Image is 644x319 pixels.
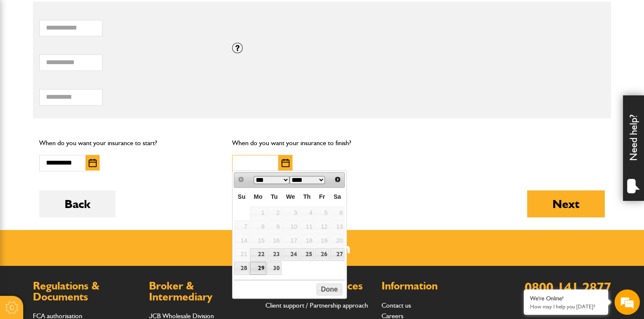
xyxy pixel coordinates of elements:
[11,103,154,122] input: Enter your email address
[282,248,299,261] a: 24
[138,4,159,24] div: Minimize live chat window
[317,284,342,295] button: Done
[11,128,154,146] input: Enter your phone number
[250,262,266,275] a: 29
[303,193,311,200] span: Thursday
[89,159,97,167] img: Choose date
[39,190,116,217] button: Back
[149,281,257,302] h2: Broker & Intermediary
[319,193,325,200] span: Friday
[11,153,154,253] textarea: Type your message and hit 'Enter'
[234,262,249,275] a: 28
[250,248,266,261] a: 22
[115,260,153,271] em: Start Chat
[330,248,344,261] a: 27
[286,193,295,200] span: Wednesday
[530,303,602,310] p: How may I help you today?
[332,173,344,186] a: Next
[232,138,412,149] p: When do you want your insurance to finish?
[525,279,611,295] a: 0800 141 2877
[265,301,368,309] a: Client support / Partnership approach
[333,193,341,200] span: Saturday
[281,159,290,167] img: Choose date
[11,78,154,97] input: Enter your last name
[334,176,341,183] span: Next
[33,281,141,302] h2: Regulations & Documents
[623,95,644,201] div: Need help?
[254,193,262,200] span: Monday
[315,248,329,261] a: 26
[382,301,411,309] a: Contact us
[300,248,314,261] a: 25
[267,248,281,261] a: 23
[382,281,489,292] h2: Information
[267,262,281,275] a: 30
[530,295,602,302] div: We're Online!
[14,47,35,59] img: d_20077148190_company_1631870298795_20077148190
[238,193,245,200] span: Sunday
[44,47,142,58] div: Chat with us now
[271,193,278,200] span: Tuesday
[527,190,605,217] button: Next
[39,138,219,149] p: When do you want your insurance to start?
